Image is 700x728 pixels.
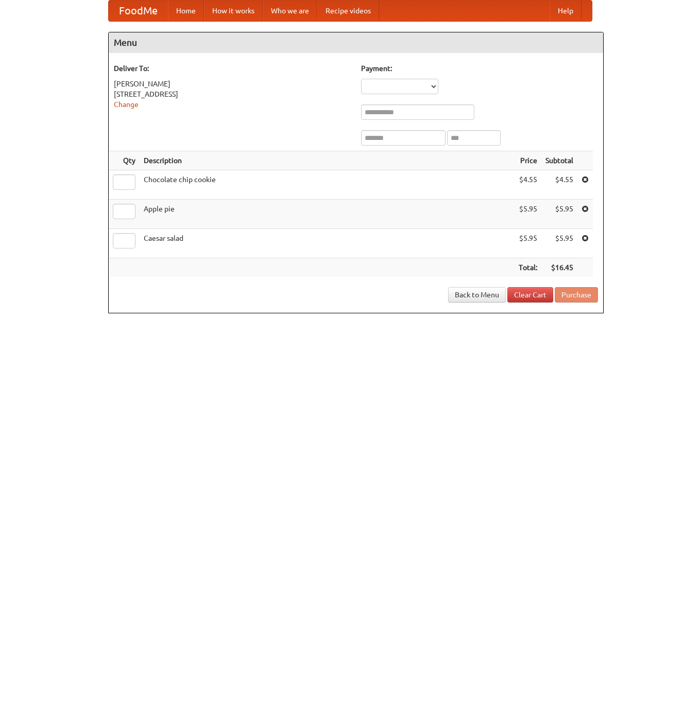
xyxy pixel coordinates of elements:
[204,1,263,21] a: How it works
[168,1,204,21] a: Home
[140,151,515,170] th: Description
[263,1,317,21] a: Who we are
[515,258,541,277] th: Total:
[361,63,598,74] h5: Payment:
[114,63,351,74] h5: Deliver To:
[550,1,582,21] a: Help
[140,229,515,258] td: Caesar salad
[555,287,598,303] button: Purchase
[541,200,577,229] td: $5.95
[140,200,515,229] td: Apple pie
[541,151,577,170] th: Subtotal
[541,170,577,200] td: $4.55
[541,229,577,258] td: $5.95
[317,1,379,21] a: Recipe videos
[109,1,168,21] a: FoodMe
[114,100,139,109] a: Change
[114,79,351,89] div: [PERSON_NAME]
[140,170,515,200] td: Chocolate chip cookie
[515,229,541,258] td: $5.95
[515,200,541,229] td: $5.95
[109,151,140,170] th: Qty
[507,287,553,303] a: Clear Cart
[541,258,577,277] th: $16.45
[515,170,541,200] td: $4.55
[515,151,541,170] th: Price
[114,89,351,99] div: [STREET_ADDRESS]
[109,32,603,53] h4: Menu
[448,287,506,303] a: Back to Menu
